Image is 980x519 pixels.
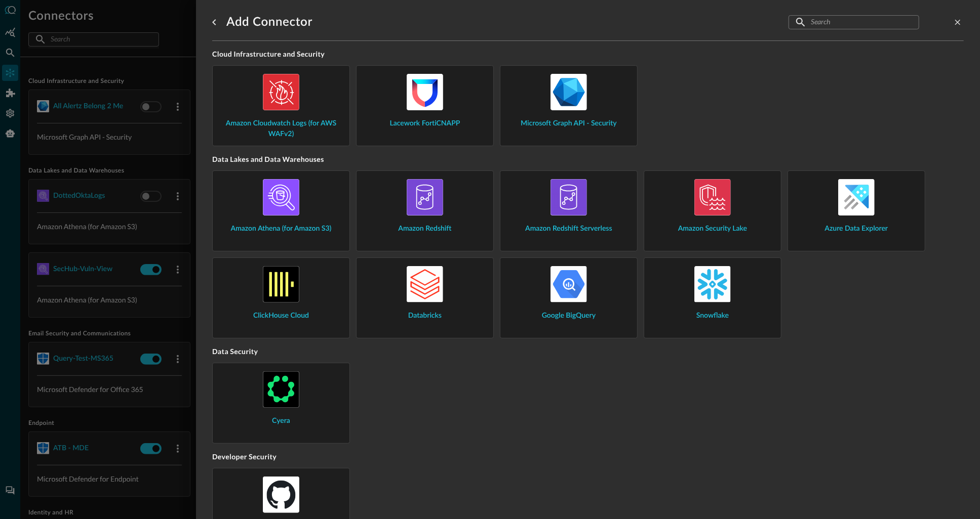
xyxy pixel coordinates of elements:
span: Cyera [272,416,290,426]
h1: Add Connector [226,14,312,30]
span: Amazon Security Lake [678,224,747,234]
img: Github.svg [263,477,299,513]
span: Amazon Redshift [398,224,451,234]
img: AWSRedshift.svg [551,179,587,215]
span: Amazon Athena (for Amazon S3) [231,224,332,234]
button: close-drawer [952,16,964,28]
img: AWSSecurityLake.svg [694,179,731,215]
span: Google BigQuery [542,311,596,321]
img: Databricks.svg [407,266,443,302]
input: Search [811,13,896,31]
h5: Data Lakes and Data Warehouses [212,154,964,170]
img: ClickHouse.svg [263,266,299,302]
h5: Cloud Infrastructure and Security [212,49,964,65]
img: GoogleBigQuery.svg [551,266,587,302]
span: Amazon Cloudwatch Logs (for AWS WAFv2) [221,118,341,140]
span: Lacework FortiCNAPP [390,118,460,129]
img: AWSCloudWatchLogs.svg [263,74,299,110]
span: Amazon Redshift Serverless [525,224,612,234]
button: go back [206,14,222,30]
img: MicrosoftGraph.svg [551,74,587,110]
img: LaceworkFortiCnapp.svg [407,74,443,110]
span: Azure Data Explorer [825,224,888,234]
img: AWSAthena.svg [263,179,299,215]
span: Databricks [408,311,442,321]
span: Microsoft Graph API - Security [521,118,617,129]
h5: Developer Security [212,452,964,468]
img: AWSRedshift.svg [407,179,443,215]
span: ClickHouse Cloud [253,311,309,321]
img: Snowflake.svg [694,266,731,302]
img: AzureDataExplorer.svg [838,179,875,215]
span: Snowflake [696,311,729,321]
h5: Data Security [212,347,964,363]
img: Cyera.svg [263,371,299,408]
